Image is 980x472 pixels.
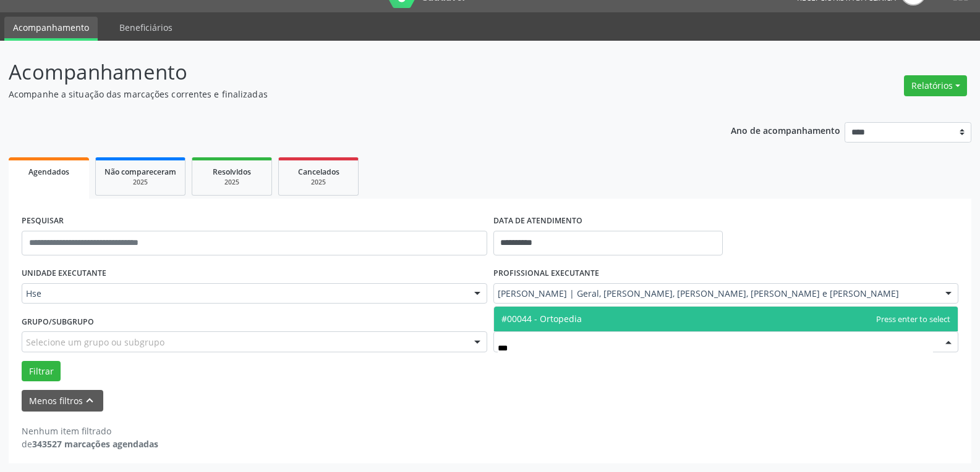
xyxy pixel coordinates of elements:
[22,264,106,283] label: UNIDADE EXECUTANTE
[104,167,176,177] span: Não compareceram
[22,424,158,437] div: Nenhum item filtrado
[9,88,683,101] p: Acompanhe a situação das marcações correntes e finalizadas
[32,438,158,450] strong: 343527 marcações agendadas
[83,394,96,407] i: keyboard_arrow_up
[22,390,103,412] button: Menos filtroskeyboard_arrow_up
[22,361,61,382] button: Filtrar
[28,167,69,177] span: Agendados
[9,57,683,88] p: Acompanhamento
[201,178,263,187] div: 2025
[4,17,98,41] a: Acompanhamento
[22,312,94,331] label: Grupo/Subgrupo
[288,178,349,187] div: 2025
[493,212,582,231] label: DATA DE ATENDIMENTO
[501,313,582,325] span: #00044 - Ortopedia
[111,17,181,38] a: Beneficiários
[493,264,599,283] label: PROFISSIONAL EXECUTANTE
[731,122,840,138] p: Ano de acompanhamento
[26,288,462,300] span: Hse
[22,212,64,231] label: PESQUISAR
[498,288,934,300] span: [PERSON_NAME] | Geral, [PERSON_NAME], [PERSON_NAME], [PERSON_NAME] e [PERSON_NAME]
[213,167,251,177] span: Resolvidos
[104,178,176,187] div: 2025
[298,167,339,177] span: Cancelados
[904,75,967,96] button: Relatórios
[26,336,164,349] span: Selecione um grupo ou subgrupo
[22,437,158,450] div: de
